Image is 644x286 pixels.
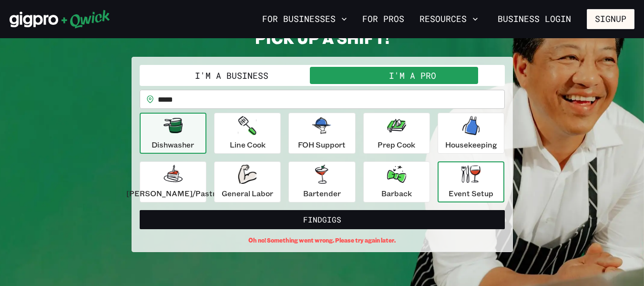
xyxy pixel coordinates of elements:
[363,161,430,202] button: Barback
[214,161,281,202] button: General Labor
[140,210,505,229] button: FindGigs
[587,9,634,29] button: Signup
[142,67,322,84] button: I'm a Business
[288,113,355,154] button: FOH Support
[258,11,351,27] button: For Businesses
[322,67,503,84] button: I'm a Pro
[288,161,355,202] button: Bartender
[416,11,482,27] button: Resources
[381,188,412,199] p: Barback
[490,9,579,29] a: Business Login
[126,188,220,199] p: [PERSON_NAME]/Pastry
[303,188,341,199] p: Bartender
[445,139,497,150] p: Housekeeping
[152,139,194,150] p: Dishwasher
[140,161,206,202] button: [PERSON_NAME]/Pastry
[358,11,408,27] a: For Pros
[438,161,504,202] button: Event Setup
[230,139,266,150] p: Line Cook
[140,113,206,154] button: Dishwasher
[438,113,504,154] button: Housekeeping
[132,28,513,47] h2: PICK UP A SHIFT!
[222,188,273,199] p: General Labor
[449,188,493,199] p: Event Setup
[363,113,430,154] button: Prep Cook
[248,237,396,244] span: Oh no! Something went wrong. Please try again later.
[378,139,415,150] p: Prep Cook
[298,139,346,150] p: FOH Support
[214,113,281,154] button: Line Cook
